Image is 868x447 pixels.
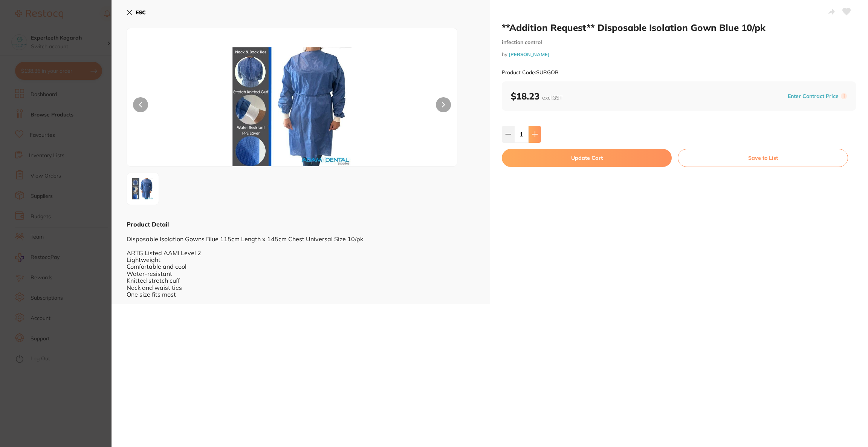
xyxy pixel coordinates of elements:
b: $18.23 [511,90,562,102]
b: Product Detail [127,220,169,228]
button: ESC [127,6,146,19]
small: Product Code: SURGOB [502,69,559,76]
button: Update Cart [502,149,672,167]
label: i [841,93,847,99]
div: Disposable Isolation Gowns Blue 115cm Length x 145cm Chest Universal Size 10/pk ARTG Listed AAMI ... [127,228,475,298]
h2: **Addition Request** Disposable Isolation Gown Blue 10/pk [502,22,856,33]
img: UkdPQi5qcGc [193,47,391,166]
button: Enter Contract Price [785,93,841,100]
button: Save to List [678,149,848,167]
small: by [502,52,856,57]
span: excl. GST [542,94,562,101]
b: ESC [136,9,146,16]
img: UkdPQi5qcGc [129,175,156,202]
a: [PERSON_NAME] [509,51,550,57]
small: infection control [502,39,856,46]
